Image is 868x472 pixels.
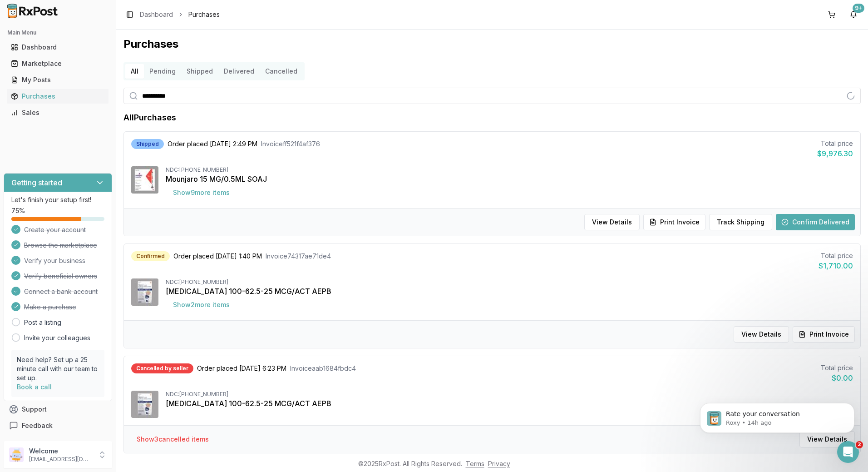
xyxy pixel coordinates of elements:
[584,214,640,230] button: View Details
[188,10,220,19] span: Purchases
[4,73,112,87] button: My Posts
[125,64,144,79] button: All
[17,383,52,391] a: Book a call
[11,92,105,101] div: Purchases
[166,286,853,297] div: [MEDICAL_DATA] 100-62.5-25 MCG/ACT AEPB
[197,364,286,373] span: Order placed [DATE] 6:23 PM
[4,105,112,120] button: Sales
[166,398,853,409] div: [MEDICAL_DATA] 100-62.5-25 MCG/ACT AEPB
[24,225,86,234] span: Create your account
[4,4,62,18] img: RxPost Logo
[166,278,853,286] div: NDC: [PHONE_NUMBER]
[817,148,853,159] div: $9,976.30
[11,108,105,117] div: Sales
[7,39,108,55] a: Dashboard
[11,75,105,84] div: My Posts
[123,111,176,124] h1: All Purchases
[129,431,216,447] button: Show3cancelled items
[24,303,76,312] span: Make a purchase
[24,272,97,281] span: Verify beneficial owners
[4,56,112,71] button: Marketplace
[24,241,97,250] span: Browse the marketplace
[266,252,331,261] span: Invoice 74317ae71de4
[29,447,92,456] p: Welcome
[131,251,170,261] div: Confirmed
[140,10,173,19] a: Dashboard
[166,297,237,313] button: Show2more items
[17,355,99,383] p: Need help? Set up a 25 minute call with our team to set up.
[686,384,868,447] iframe: Intercom notifications message
[261,139,320,149] span: Invoice ff521f4af376
[22,421,53,430] span: Feedback
[11,195,104,204] p: Let's finish your setup first!
[466,460,484,467] a: Terms
[123,37,861,51] h1: Purchases
[24,318,61,327] a: Post a listing
[218,64,260,79] button: Delivered
[7,55,108,72] a: Marketplace
[4,417,112,434] button: Feedback
[4,40,112,55] button: Dashboard
[131,139,164,149] div: Shipped
[7,104,108,121] a: Sales
[709,214,772,230] button: Track Shipping
[7,88,108,104] a: Purchases
[24,333,90,343] a: Invite your colleagues
[131,363,193,373] div: Cancelled by seller
[24,256,85,265] span: Verify your business
[856,441,863,448] span: 2
[260,64,303,79] button: Cancelled
[11,206,25,215] span: 75 %
[131,391,158,418] img: Trelegy Ellipta 100-62.5-25 MCG/ACT AEPB
[11,59,105,68] div: Marketplace
[144,64,181,79] button: Pending
[488,460,510,467] a: Privacy
[11,43,105,52] div: Dashboard
[7,72,108,88] a: My Posts
[11,177,62,188] h3: Getting started
[9,447,24,462] img: User avatar
[166,174,853,184] div: Mounjaro 15 MG/0.5ML SOAJ
[821,373,853,383] div: $0.00
[290,364,356,373] span: Invoice aab1684fbdc4
[817,139,853,148] div: Total price
[140,10,220,19] nav: breadcrumb
[131,166,158,194] img: Mounjaro 15 MG/0.5ML SOAJ
[24,287,98,296] span: Connect a bank account
[173,252,262,261] span: Order placed [DATE] 1:40 PM
[846,7,861,22] button: 9+
[776,214,855,230] button: Confirm Delivered
[166,184,237,201] button: Show9more items
[166,166,853,174] div: NDC: [PHONE_NUMBER]
[821,363,853,373] div: Total price
[837,441,859,463] iframe: Intercom live chat
[734,326,789,343] button: View Details
[29,456,92,463] p: [EMAIL_ADDRESS][DOMAIN_NAME]
[819,260,853,271] div: $1,710.00
[166,391,853,398] div: NDC: [PHONE_NUMBER]
[168,139,257,149] span: Order placed [DATE] 2:49 PM
[819,251,853,260] div: Total price
[853,4,864,13] div: 9+
[181,64,218,79] button: Shipped
[131,278,158,306] img: Trelegy Ellipta 100-62.5-25 MCG/ACT AEPB
[7,29,108,36] h2: Main Menu
[793,326,855,343] button: Print Invoice
[4,89,112,104] button: Purchases
[643,214,705,230] button: Print Invoice
[4,401,112,417] button: Support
